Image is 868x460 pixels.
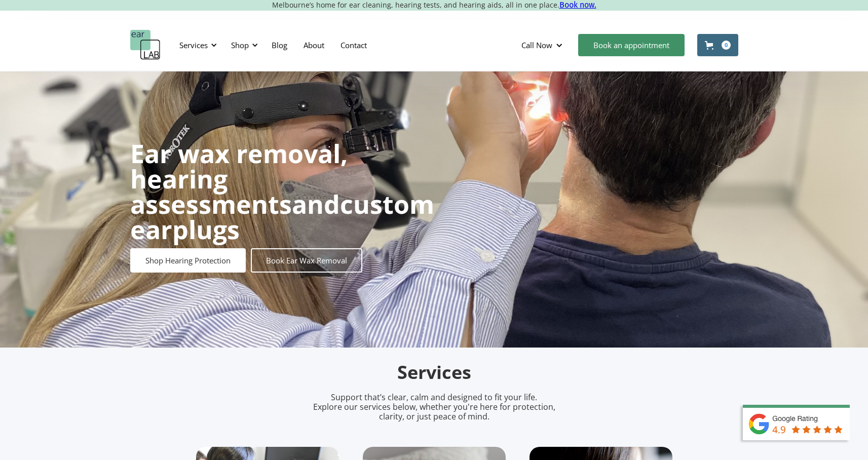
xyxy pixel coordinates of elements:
strong: custom earplugs [130,187,434,247]
a: Blog [263,30,295,60]
div: Services [179,40,208,50]
a: Book an appointment [578,34,685,56]
strong: Ear wax removal, hearing assessments [130,136,348,221]
div: Services [173,30,220,60]
a: Open cart [697,34,738,56]
div: 0 [722,41,731,50]
div: Shop [231,40,249,50]
p: Support that’s clear, calm and designed to fit your life. Explore our services below, whether you... [300,393,569,422]
a: Book Ear Wax Removal [251,248,362,273]
div: Call Now [521,40,552,50]
a: About [295,30,332,60]
h2: Services [196,361,672,385]
div: Call Now [513,30,573,60]
div: Shop [225,30,261,60]
a: home [130,30,161,60]
a: Shop Hearing Protection [130,248,246,273]
a: Contact [332,30,375,60]
h1: and [130,141,434,242]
